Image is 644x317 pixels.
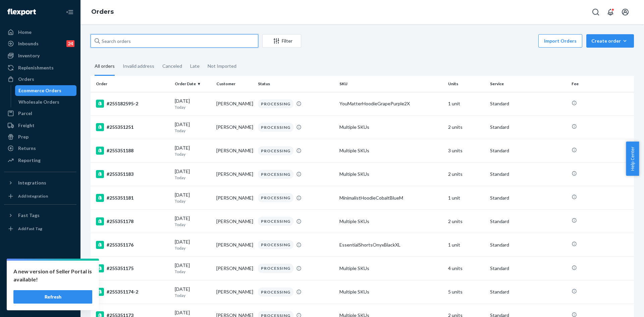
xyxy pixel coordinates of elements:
[4,177,76,188] button: Integrations
[626,142,639,176] button: Help Center
[490,242,566,248] p: Standard
[96,241,169,249] div: #255351176
[24,5,38,11] span: Chat
[258,240,293,249] div: PROCESSING
[4,298,76,309] button: Give Feedback
[490,147,566,154] p: Standard
[123,57,154,75] div: Invalid address
[263,38,301,44] div: Filter
[18,110,32,117] div: Parcel
[18,179,46,186] div: Integrations
[18,212,40,219] div: Fast Tags
[445,115,487,139] td: 2 units
[258,287,293,297] div: PROCESSING
[214,139,255,162] td: [PERSON_NAME]
[162,57,182,75] div: Canceled
[18,145,36,152] div: Returns
[4,131,76,142] a: Prep
[216,81,253,87] div: Customer
[214,233,255,257] td: [PERSON_NAME]
[4,120,76,131] a: Freight
[337,162,445,186] td: Multiple SKUs
[4,155,76,166] a: Reporting
[18,29,32,36] div: Home
[487,76,569,92] th: Service
[15,85,77,96] a: Ecommerce Orders
[445,76,487,92] th: Units
[15,97,77,107] a: Wholesale Orders
[63,5,76,19] button: Close Navigation
[337,280,445,304] td: Multiple SKUs
[4,74,76,85] a: Orders
[337,210,445,233] td: Multiple SKUs
[95,57,115,76] div: All orders
[190,57,200,75] div: Late
[538,34,582,48] button: Import Orders
[258,193,293,202] div: PROCESSING
[4,27,76,38] a: Home
[337,76,445,92] th: SKU
[13,290,92,304] button: Refresh
[258,123,293,132] div: PROCESSING
[586,34,634,48] button: Create order
[175,104,211,110] p: Today
[262,34,301,48] button: Filter
[96,123,169,131] div: #255351251
[4,287,76,298] a: Help Center
[18,193,48,199] div: Add Integration
[175,168,211,180] div: [DATE]
[175,128,211,134] p: Today
[214,257,255,280] td: [PERSON_NAME]
[604,5,617,19] button: Open notifications
[18,64,54,71] div: Replenishments
[18,134,29,140] div: Prep
[490,171,566,177] p: Standard
[4,264,76,275] a: Settings
[18,52,40,59] div: Inventory
[4,143,76,154] a: Returns
[490,195,566,201] p: Standard
[175,286,211,298] div: [DATE]
[619,5,632,19] button: Open account menu
[18,87,61,94] div: Ecommerce Orders
[175,239,211,251] div: [DATE]
[255,76,337,92] th: Status
[175,222,211,227] p: Today
[18,99,59,105] div: Wholesale Orders
[258,264,293,273] div: PROCESSING
[86,2,119,22] ol: breadcrumbs
[214,162,255,186] td: [PERSON_NAME]
[214,210,255,233] td: [PERSON_NAME]
[490,218,566,225] p: Standard
[13,267,92,283] p: A new version of Seller Portal is available!
[208,57,236,75] div: Not Imported
[175,145,211,157] div: [DATE]
[4,38,76,49] a: Inbounds24
[258,99,293,108] div: PROCESSING
[66,40,74,47] div: 24
[445,257,487,280] td: 4 units
[445,162,487,186] td: 2 units
[172,76,214,92] th: Order Date
[490,124,566,130] p: Standard
[18,40,39,47] div: Inbounds
[96,147,169,155] div: #255351188
[175,175,211,180] p: Today
[337,257,445,280] td: Multiple SKUs
[91,76,172,92] th: Order
[445,280,487,304] td: 5 units
[4,275,76,286] button: Talk to Support
[445,233,487,257] td: 1 unit
[490,100,566,107] p: Standard
[96,170,169,178] div: #255351183
[91,34,258,48] input: Search orders
[175,121,211,134] div: [DATE]
[91,8,114,15] a: Orders
[258,170,293,179] div: PROCESSING
[339,242,443,248] div: EssentialShortsOnyxBlackXL
[18,157,41,164] div: Reporting
[4,108,76,119] a: Parcel
[337,139,445,162] td: Multiple SKUs
[337,115,445,139] td: Multiple SKUs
